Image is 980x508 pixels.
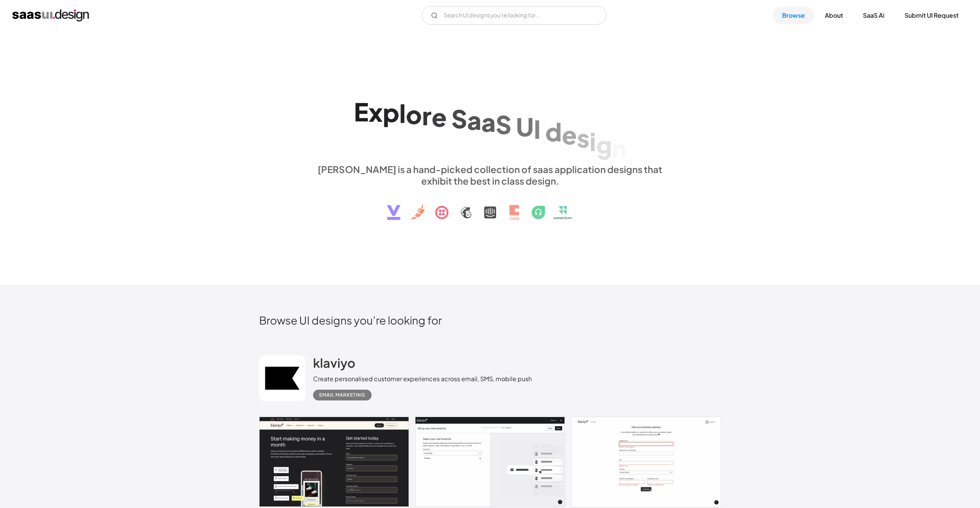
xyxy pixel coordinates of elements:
div: o [406,99,422,129]
input: Search UI designs you're looking for... [422,6,606,25]
a: SaaS Ai [854,7,894,24]
div: U [516,112,534,141]
div: a [467,105,481,135]
a: Browse [773,7,814,24]
div: d [545,117,562,147]
div: S [451,104,467,133]
div: n [612,133,627,163]
a: About [816,7,852,24]
div: r [422,101,432,130]
div: l [399,99,406,128]
div: x [369,97,383,127]
div: e [562,120,577,150]
div: p [383,98,399,128]
div: Create personalised customer experiences across email, SMS, mobile push [313,374,532,384]
div: I [534,114,541,144]
form: Email Form [422,6,606,25]
a: home [12,9,89,22]
div: s [577,123,590,153]
a: Submit UI Request [895,7,968,24]
div: g [596,130,612,160]
div: E [354,97,369,126]
a: klaviyo [313,355,355,374]
h1: Explore SaaS UI design patterns & interactions. [313,96,667,156]
h2: klaviyo [313,355,355,370]
div: a [481,107,496,137]
h2: Browse UI designs you’re looking for [259,313,721,327]
img: text, icon, saas logo [374,187,607,227]
div: [PERSON_NAME] is a hand-picked collection of saas application designs that exhibit the best in cl... [313,163,667,187]
div: S [496,109,511,139]
div: e [432,102,447,132]
div: Email Marketing [319,390,365,400]
div: i [590,126,596,156]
